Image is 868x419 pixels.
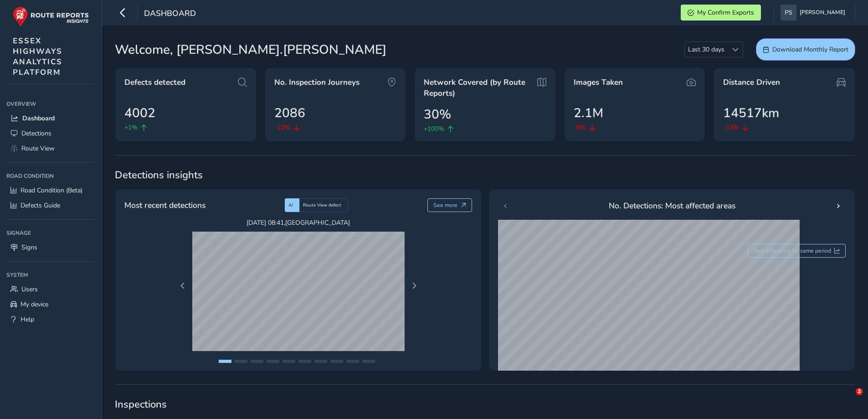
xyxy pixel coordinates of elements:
[427,198,473,212] button: See more
[609,200,735,212] span: No. Detections: Most affected areas
[13,6,89,27] img: rr logo
[176,279,189,292] button: Previous Page
[124,199,205,211] span: Most recent detections
[723,77,780,88] span: Distance Driven
[298,360,311,363] button: Page 6
[6,111,95,126] a: Dashboard
[424,105,451,124] span: 30%
[13,36,62,78] span: ESSEX HIGHWAYS ANALYTICS PLATFORM
[21,285,38,294] span: Users
[22,114,55,123] span: Dashboard
[21,243,37,252] span: Signs
[274,77,360,88] span: No. Inspection Journeys
[144,8,196,21] span: Dashboard
[685,42,728,57] span: Last 30 days
[756,38,855,61] button: Download Monthly Report
[781,5,796,21] img: diamond-layout
[6,226,95,240] div: Signage
[21,129,51,138] span: Detections
[6,312,95,327] a: Help
[6,198,95,213] a: Defects Guide
[115,398,855,411] span: Inspections
[6,297,95,312] a: My device
[282,360,295,363] button: Page 5
[314,360,327,363] button: Page 7
[754,247,831,254] span: See difference for same period
[408,279,421,292] button: Next Page
[574,77,623,88] span: Images Taken
[299,198,348,212] div: Route View defect
[274,103,305,123] span: 2086
[303,202,341,208] span: Route View defect
[6,268,95,282] div: System
[6,240,95,255] a: Signs
[21,144,55,153] span: Route View
[6,169,95,183] div: Road Condition
[124,123,138,132] span: +1%
[21,186,82,195] span: Road Condition (Beta)
[192,218,405,227] span: [DATE] 08:41 , [GEOGRAPHIC_DATA]
[21,300,48,309] span: My device
[362,360,375,363] button: Page 10
[330,360,343,363] button: Page 8
[856,388,863,395] span: 2
[274,123,290,132] span: -12%
[124,77,185,88] span: Defects detected
[115,40,386,59] span: Welcome, [PERSON_NAME].[PERSON_NAME]
[21,315,34,324] span: Help
[6,141,95,156] a: Route View
[21,201,60,210] span: Defects Guide
[772,45,848,54] span: Download Monthly Report
[574,103,603,123] span: 2.1M
[288,202,293,208] span: AI
[235,360,247,363] button: Page 2
[681,5,761,21] button: My Confirm Exports
[433,202,457,209] span: See more
[6,183,95,198] a: Road Condition (Beta)
[267,360,279,363] button: Page 4
[124,103,155,123] span: 4002
[697,8,754,17] span: My Confirm Exports
[251,360,263,363] button: Page 3
[6,126,95,141] a: Detections
[837,388,859,410] iframe: Intercom live chat
[574,123,586,132] span: -8%
[6,97,95,111] div: Overview
[723,123,739,132] span: -13%
[346,360,359,363] button: Page 9
[781,5,848,21] button: [PERSON_NAME]
[115,168,855,182] span: Detections insights
[285,198,299,212] div: AI
[723,103,779,123] span: 14517km
[800,5,845,21] span: [PERSON_NAME]
[219,360,231,363] button: Page 1
[424,124,444,134] span: +100%
[748,244,846,258] button: See difference for same period
[6,282,95,297] a: Users
[424,77,534,98] span: Network Covered (by Route Reports)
